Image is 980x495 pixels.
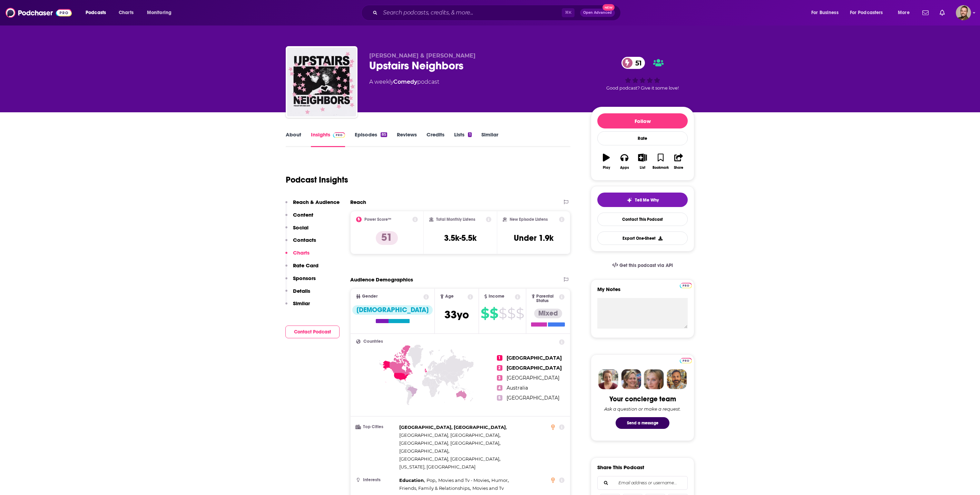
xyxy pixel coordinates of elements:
span: , [399,476,425,484]
button: tell me why sparkleTell Me Why [597,193,688,207]
span: $ [516,308,524,319]
span: [GEOGRAPHIC_DATA] [399,448,448,454]
span: , [399,484,471,492]
button: Follow [597,113,688,128]
span: $ [507,308,515,319]
div: Search followers [597,476,688,490]
p: Details [293,288,310,294]
div: Mixed [534,309,562,318]
span: Movies and Tv [472,485,504,491]
span: Humor [491,477,508,483]
div: Ask a question or make a request. [604,406,681,412]
button: Social [285,224,308,237]
p: Charts [293,249,310,256]
a: InsightsPodchaser Pro [311,131,345,147]
button: Open AdvancedNew [580,9,615,17]
h3: Interests [356,478,396,482]
span: [GEOGRAPHIC_DATA] [507,355,562,361]
span: 4 [497,385,502,391]
a: 51 [621,57,645,69]
a: Show notifications dropdown [937,7,948,19]
div: Search podcasts, credits, & more... [368,5,627,21]
span: 51 [628,57,645,69]
p: Contacts [293,237,316,243]
h3: 3.5k-5.5k [444,233,477,243]
span: [GEOGRAPHIC_DATA], [GEOGRAPHIC_DATA] [399,440,499,446]
h1: Podcast Insights [286,175,348,185]
p: Rate Card [293,262,318,269]
span: , [438,476,490,484]
a: Show notifications dropdown [920,7,931,19]
button: Play [597,149,615,174]
p: Sponsors [293,275,316,281]
span: [GEOGRAPHIC_DATA] [507,375,559,381]
a: Comedy [393,79,417,85]
button: Sponsors [285,275,316,288]
span: Pop [427,477,435,483]
img: Podchaser Pro [333,132,345,138]
h2: Audience Demographics [350,276,413,283]
h2: Power Score™ [364,217,391,222]
button: Contact Podcast [285,326,340,338]
span: Income [489,294,504,299]
span: , [399,423,507,431]
button: open menu [81,7,115,18]
a: Similar [481,131,498,147]
h3: Under 1.9k [514,233,553,243]
img: Upstairs Neighbors [287,48,356,116]
button: Rate Card [285,262,318,275]
span: , [491,476,509,484]
div: 51Good podcast? Give it some love! [591,52,694,95]
img: Barbara Profile [621,369,641,389]
span: Logged in as ryanphall [956,5,971,20]
span: $ [490,308,498,319]
span: , [399,439,500,447]
button: Share [670,149,688,174]
input: Email address or username... [603,476,682,489]
h2: New Episode Listens [510,217,548,222]
div: List [640,166,645,170]
div: 85 [381,132,387,137]
button: List [634,149,651,174]
span: , [427,476,437,484]
img: Podchaser Pro [680,283,692,288]
a: About [286,131,301,147]
span: Podcasts [86,8,106,18]
div: Rate [597,131,688,145]
button: open menu [845,7,893,18]
button: Charts [285,249,310,262]
button: Bookmark [651,149,669,174]
img: Podchaser - Follow, Share and Rate Podcasts [6,6,72,19]
span: Parental Status [536,294,558,303]
span: New [602,4,615,11]
span: [GEOGRAPHIC_DATA], [GEOGRAPHIC_DATA] [399,424,506,430]
div: Share [674,166,683,170]
span: $ [499,308,507,319]
img: Sydney Profile [598,369,618,389]
label: My Notes [597,286,688,298]
button: open menu [142,7,180,18]
button: Reach & Audience [285,199,340,212]
h3: Share This Podcast [597,464,644,471]
span: [GEOGRAPHIC_DATA], [GEOGRAPHIC_DATA] [399,456,499,462]
span: [US_STATE], [GEOGRAPHIC_DATA] [399,464,476,470]
button: Content [285,212,313,224]
span: Get this podcast via API [619,262,673,268]
span: Tell Me Why [635,197,659,203]
h2: Reach [350,199,366,205]
img: tell me why sparkle [627,197,632,203]
span: Friends, Family & Relationships [399,485,470,491]
span: Education [399,477,424,483]
img: Podchaser Pro [680,358,692,363]
div: Play [603,166,610,170]
span: 1 [497,355,502,361]
span: 33 yo [444,308,469,321]
button: Show profile menu [956,5,971,20]
span: $ [481,308,489,319]
span: Movies and Tv - Movies [438,477,489,483]
span: Charts [119,8,134,18]
span: Monitoring [147,8,171,18]
p: Similar [293,300,310,307]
